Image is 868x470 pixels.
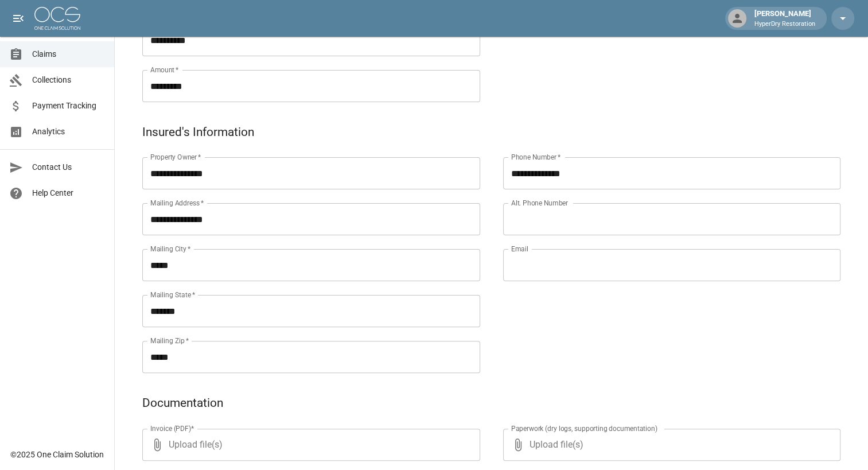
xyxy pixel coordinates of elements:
label: Paperwork (dry logs, supporting documentation) [511,424,657,433]
span: Upload file(s) [530,429,810,461]
label: Property Owner [150,152,201,162]
img: ocs-logo-white-transparent.png [34,7,80,30]
label: Mailing State [150,290,195,300]
button: open drawer [7,7,30,30]
label: Email [511,244,528,254]
label: Phone Number [511,152,560,162]
span: Claims [32,48,105,60]
span: Payment Tracking [32,100,105,112]
span: Contact Us [32,161,105,173]
span: Analytics [32,126,105,138]
label: Mailing City [150,244,191,254]
div: © 2025 One Claim Solution [10,449,104,460]
span: Help Center [32,187,105,199]
label: Invoice (PDF)* [150,424,194,433]
p: HyperDry Restoration [754,20,815,29]
div: [PERSON_NAME] [750,8,820,29]
label: Alt. Phone Number [511,198,568,208]
span: Collections [32,74,105,86]
label: Amount [150,65,179,75]
label: Mailing Address [150,198,204,208]
span: Upload file(s) [169,429,449,461]
label: Mailing Zip [150,336,189,345]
